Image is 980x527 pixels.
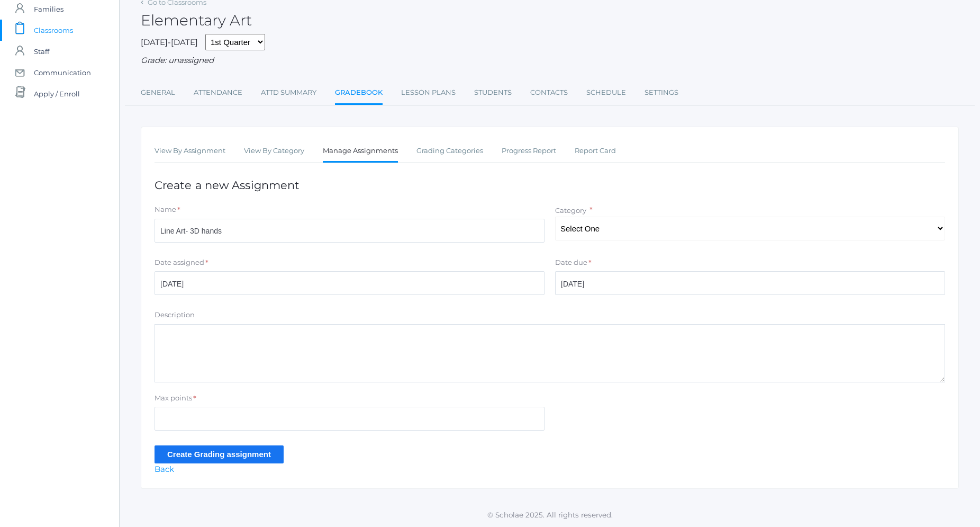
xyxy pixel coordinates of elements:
[141,12,252,29] h2: Elementary Art
[261,82,316,103] a: Attd Summary
[575,140,616,162] a: Report Card
[502,140,556,162] a: Progress Report
[645,82,678,103] a: Settings
[141,37,198,47] span: [DATE]-[DATE]
[586,82,626,103] a: Schedule
[335,82,383,105] a: Gradebook
[194,82,242,103] a: Attendance
[34,20,73,41] span: Classrooms
[34,41,49,62] span: Staff
[141,55,959,67] div: Grade: unassigned
[155,393,192,404] label: Max points
[155,464,174,474] a: Back
[120,510,980,520] p: © Scholae 2025. All rights reserved.
[530,82,568,103] a: Contacts
[555,206,586,215] label: Category
[155,140,225,162] a: View By Assignment
[34,83,80,104] span: Apply / Enroll
[141,82,175,103] a: General
[155,310,195,320] label: Description
[474,82,512,103] a: Students
[155,445,284,463] input: Create Grading assignment
[401,82,456,103] a: Lesson Plans
[323,140,398,163] a: Manage Assignments
[155,179,945,191] h1: Create a new Assignment
[155,257,204,268] label: Date assigned
[416,140,483,162] a: Grading Categories
[244,140,304,162] a: View By Category
[155,204,176,215] label: Name
[555,257,587,268] label: Date due
[34,62,91,83] span: Communication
